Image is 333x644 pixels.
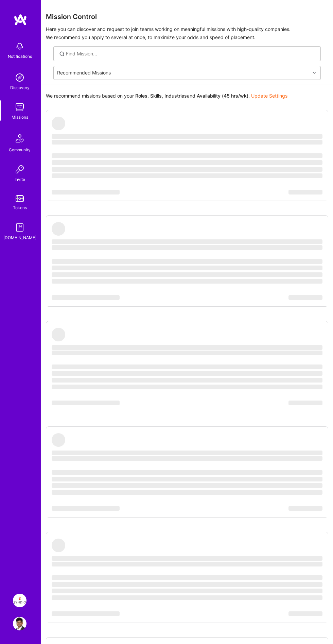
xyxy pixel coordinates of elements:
div: Invite [15,176,25,183]
img: bell [13,39,27,53]
div: Recommended Missions [57,70,111,77]
h3: Mission Control [46,13,328,21]
img: logo [14,14,27,26]
div: [DOMAIN_NAME] [3,234,36,241]
i: icon SearchGrey [58,50,66,57]
i: icon Chevron [313,71,316,74]
div: Community [9,147,31,153]
b: Skills [150,93,162,99]
div: Missions [12,114,28,121]
p: Here you can discover and request to join teams working on meaningful missions with high-quality ... [46,25,328,41]
a: User Avatar [11,617,28,630]
div: Tokens [13,204,27,211]
b: Industries [164,93,187,99]
div: Discovery [10,84,30,91]
b: Roles [135,93,147,99]
img: guide book [13,221,27,234]
a: Update Settings [251,93,287,99]
img: User Avatar [13,617,27,630]
div: Notifications [8,53,32,60]
img: tokens [16,195,24,202]
img: Syndio: Transformation Engine Modernization [13,594,27,607]
a: Syndio: Transformation Engine Modernization [11,594,28,607]
img: teamwork [13,100,27,114]
p: We recommend missions based on your , , and . [46,92,287,99]
img: Community [12,130,28,147]
img: discovery [13,71,27,84]
b: Availability (45 hrs/wk) [197,93,248,99]
img: Invite [13,163,27,176]
input: Find Mission... [66,50,316,57]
